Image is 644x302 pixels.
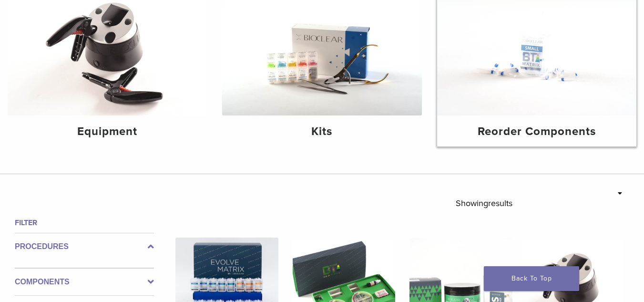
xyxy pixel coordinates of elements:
a: Back To Top [484,266,579,291]
label: Procedures [15,241,154,252]
h4: Equipment [15,123,199,140]
h4: Reorder Components [445,123,629,140]
h4: Filter [15,217,154,229]
label: Components [15,276,154,288]
p: Showing results [456,193,512,213]
h4: Kits [230,123,414,140]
